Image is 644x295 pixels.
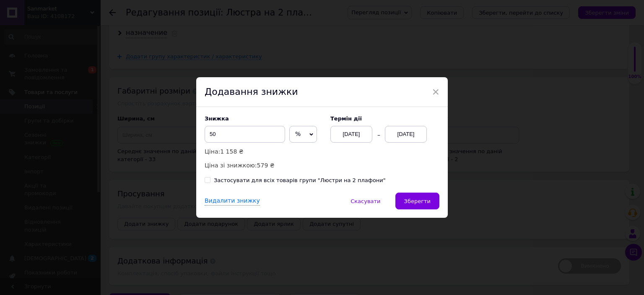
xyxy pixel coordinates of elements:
p: Лаконічний сучасний дизайн із хромованим покриттям [25,11,159,29]
span: % [295,131,301,137]
span: 1 158 ₴ [220,148,243,155]
p: Потолочная люстра [25,44,159,53]
button: Скасувати [342,193,389,209]
p: Стекло [25,87,159,96]
label: Термін дії [330,115,439,122]
span: Зберегти [404,198,431,204]
p: Скляні плафони забезпечують м’яке та рівномірне освітлення [25,34,159,52]
strong: Цвет: [25,102,40,109]
p: 2 [25,59,159,68]
input: 0 [205,126,285,143]
span: 579 ₴ [257,162,275,169]
span: Знижка [205,115,229,122]
strong: Материал корпуса: [25,74,77,80]
p: Ціна: [205,147,322,156]
p: Хром [25,102,159,110]
h2: Люстра на 2 плафона декоративная со стеклянными плафонами для кухни красивая подвесная на две лампы [8,8,176,38]
p: Ціна зі знижкою: [205,161,322,170]
strong: Тип: [25,45,37,52]
strong: Количество плафонов: [25,60,88,66]
button: Зберегти [395,193,439,209]
span: × [432,85,439,99]
p: Сумісна з лампами E27 — можливість вибору кольорової температури та яскравості [25,57,159,74]
span: Скасувати [351,198,380,204]
div: Застосувати для всіх товарів групи "Люстри на 2 плафони" [214,177,386,184]
div: [DATE] [330,126,372,143]
p: Ідеальна для приміщень з невисокими стелями — не перевантажує простір [25,80,159,97]
span: Додавання знижки [205,86,298,97]
strong: Материал плафонов: [25,88,83,94]
p: Сталь [25,73,159,82]
div: [DATE] [385,126,427,143]
div: Видалити знижку [205,197,260,206]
